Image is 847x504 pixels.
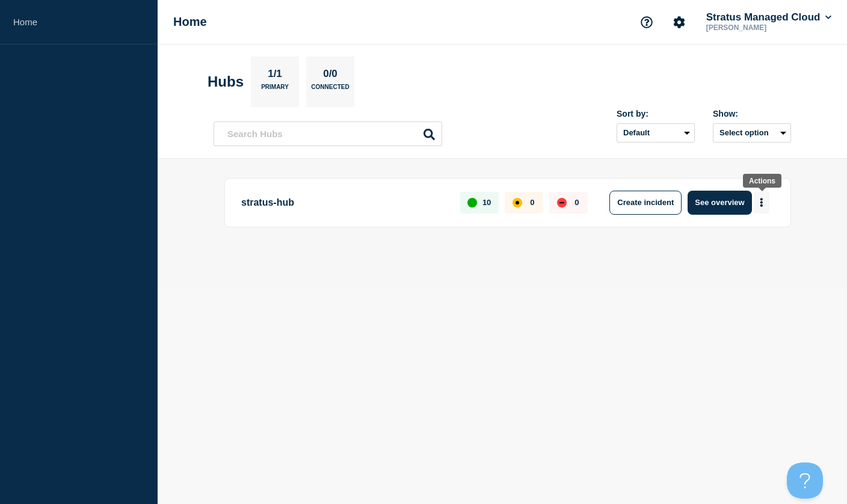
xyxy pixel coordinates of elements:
iframe: Help Scout Beacon - Open [787,463,823,499]
select: Sort by [617,123,695,143]
p: stratus-hub [241,191,446,215]
button: Select option [713,123,791,143]
p: 1/1 [263,68,287,84]
div: affected [513,198,522,207]
p: Primary [261,84,289,96]
button: Support [634,10,659,35]
p: 0 [530,198,534,207]
button: Account settings [667,10,692,35]
button: Stratus Managed Cloud [704,11,834,23]
h1: Home [173,15,207,29]
button: Create incident [609,191,682,215]
div: Show: [713,109,791,118]
p: 0/0 [319,68,342,84]
div: Actions [749,177,775,185]
div: down [557,198,567,207]
input: Search Hubs [214,121,442,146]
p: [PERSON_NAME] [704,23,829,32]
div: up [467,198,477,207]
p: 10 [482,198,491,207]
p: Connected [311,84,349,96]
p: 0 [574,198,579,207]
button: More actions [754,191,769,214]
h2: Hubs [208,73,244,90]
div: Sort by: [617,109,695,118]
button: See overview [688,191,751,215]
